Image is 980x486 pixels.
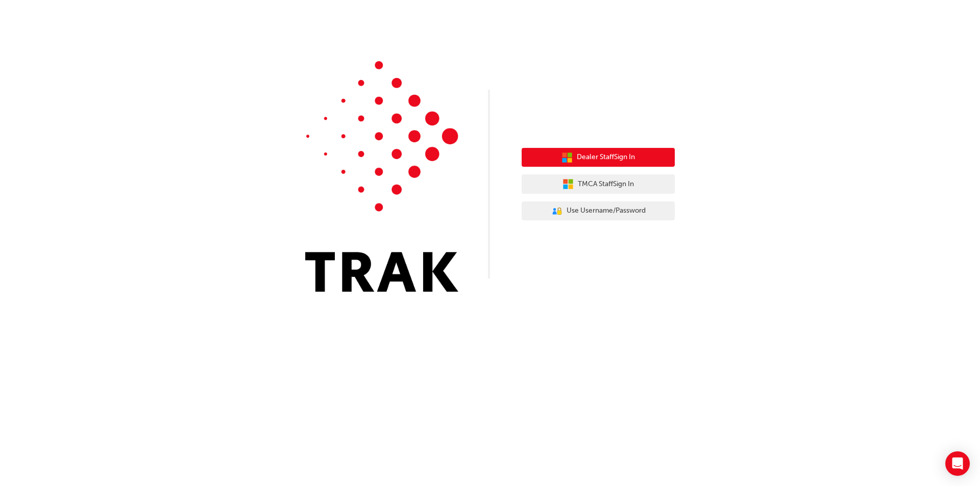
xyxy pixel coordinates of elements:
[522,174,675,194] button: TMCA StaffSign In
[945,451,970,476] div: Open Intercom Messenger
[522,148,675,167] button: Dealer StaffSign In
[578,178,634,190] span: TMCA Staff Sign In
[567,205,646,217] span: Use Username/Password
[577,151,635,163] span: Dealer Staff Sign In
[522,201,675,221] button: Use Username/Password
[305,61,458,292] img: Trak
